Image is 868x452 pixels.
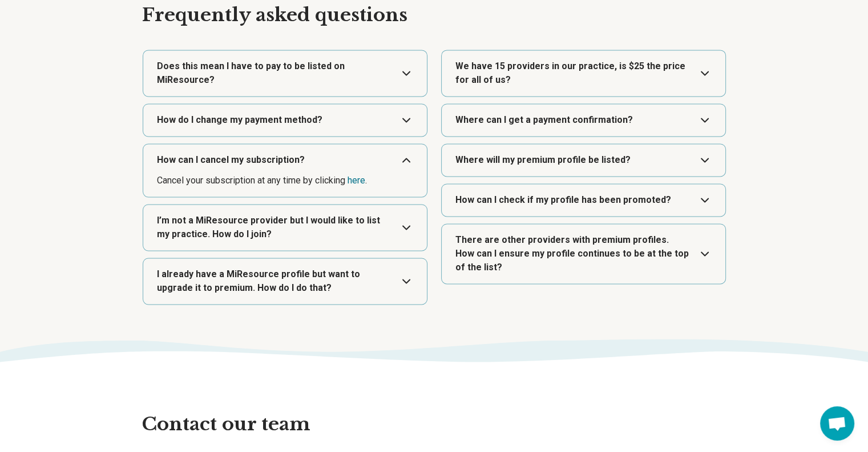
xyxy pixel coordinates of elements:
[157,214,413,241] dt: I’m not a MiResource provider but I would like to list my practice. How do I join?
[446,224,721,283] button: Expand
[446,50,721,96] button: Expand
[142,412,726,436] h2: Contact our team
[157,267,413,295] dt: I already have a MiResource profile but want to upgrade it to premium. How do I do that?
[142,3,726,27] h2: Frequently asked questions
[446,104,721,136] button: Expand
[148,205,422,250] button: Expand
[446,144,721,176] button: Expand
[455,113,712,127] dt: Where can I get a payment confirmation?
[148,144,422,176] button: Expand
[455,193,712,207] dt: How can I check if my profile has been promoted?
[446,184,721,216] button: Expand
[820,406,854,441] a: Open chat
[148,258,422,304] button: Expand
[157,153,413,167] dt: How can I cancel my subscription?
[148,50,422,96] button: Expand
[157,113,413,127] dt: How do I change my payment method?
[455,59,712,87] dt: We have 15 providers in our practice, is $25 the price for all of us?
[348,175,365,186] a: here
[455,153,712,167] dt: Where will my premium profile be listed?
[157,59,413,87] dt: Does this mean I have to pay to be listed on MiResource?
[455,233,712,274] dt: There are other providers with premium profiles. How can I ensure my profile continues to be at t...
[157,174,413,187] dd: Cancel your subscription at any time by clicking .
[148,104,422,136] button: Expand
